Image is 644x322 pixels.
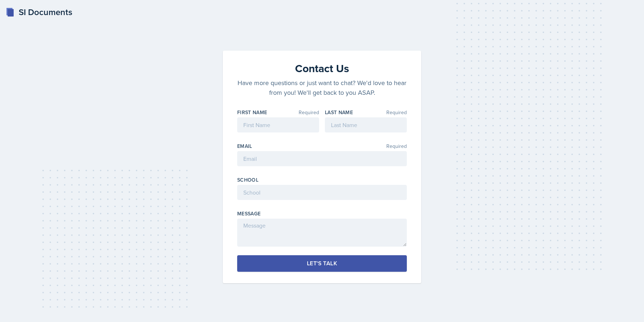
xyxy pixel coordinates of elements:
input: First Name [237,117,319,132]
button: Let's Talk [237,255,407,272]
p: Have more questions or just want to chat? We'd love to hear from you! We'll get back to you ASAP. [237,78,407,97]
label: Email [237,143,252,150]
span: Required [386,144,407,149]
input: Last Name [325,117,407,132]
h2: Contact Us [237,62,407,75]
label: School [237,176,258,183]
input: Email [237,151,407,166]
a: SI Documents [6,6,72,19]
label: Message [237,210,261,217]
div: Let's Talk [307,260,337,267]
input: School [237,185,407,200]
label: First Name [237,109,267,116]
span: Required [386,110,407,115]
span: Required [299,110,319,115]
label: Last Name [325,109,353,116]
